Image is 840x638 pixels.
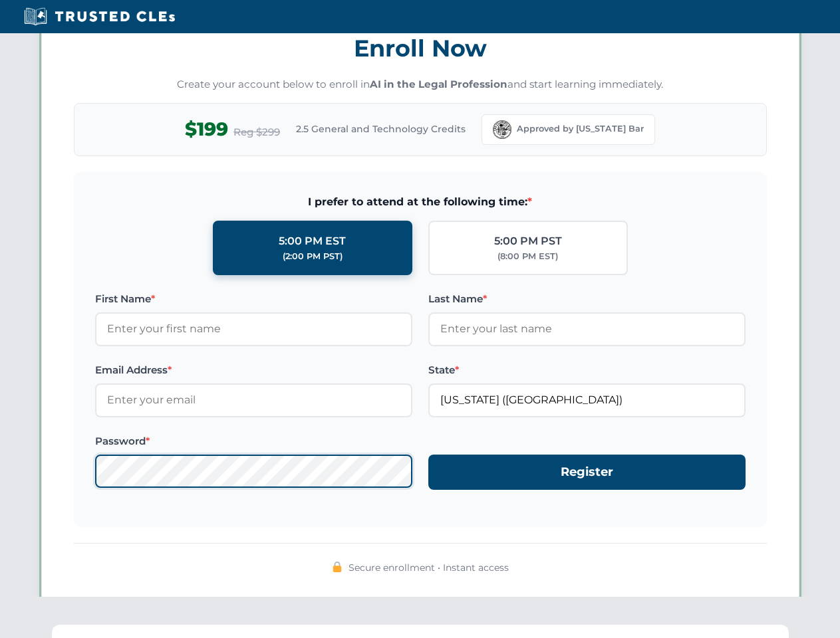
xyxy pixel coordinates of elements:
[95,383,412,417] input: Enter your email
[20,7,179,27] img: Trusted CLEs
[428,455,746,490] button: Register
[95,362,412,378] label: Email Address
[497,250,558,263] div: (8:00 PM EST)
[493,120,511,139] img: Florida Bar
[185,114,228,144] span: $199
[349,560,509,575] span: Secure enrollment • Instant access
[95,291,412,307] label: First Name
[95,193,746,211] span: I prefer to attend at the following time:
[428,383,746,417] input: Florida (FL)
[296,122,466,136] span: 2.5 General and Technology Credits
[428,312,746,346] input: Enter your last name
[74,27,767,69] h3: Enroll Now
[283,250,343,263] div: (2:00 PM PST)
[517,122,644,136] span: Approved by [US_STATE] Bar
[74,77,767,92] p: Create your account below to enroll in and start learning immediately.
[370,78,507,90] strong: AI in the Legal Profession
[279,233,346,250] div: 5:00 PM EST
[95,433,412,449] label: Password
[332,562,343,572] img: 🔒
[95,312,412,346] input: Enter your first name
[428,362,746,378] label: State
[494,233,562,250] div: 5:00 PM PST
[428,291,746,307] label: Last Name
[233,124,280,140] span: Reg $299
